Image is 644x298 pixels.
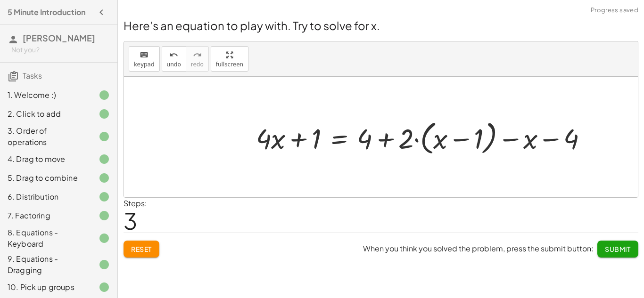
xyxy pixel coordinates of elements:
[99,233,110,244] i: Task finished.
[124,241,159,258] button: Reset
[605,245,631,253] span: Submit
[99,131,110,142] i: Task finished.
[193,49,202,61] i: redo
[129,46,160,72] button: keyboardkeypad
[99,259,110,270] i: Task finished.
[8,89,83,101] div: 1. Welcome :)
[8,210,83,221] div: 7. Factoring
[124,198,147,208] label: Steps:
[8,191,83,202] div: 6. Distribution
[8,282,83,293] div: 10. Pick up groups
[131,245,152,253] span: Reset
[186,46,209,72] button: redoredo
[216,61,243,68] span: fullscreen
[363,243,594,253] span: When you think you solved the problem, press the submit button:
[169,49,178,61] i: undo
[597,241,638,258] button: Submit
[11,45,110,55] div: Not you?
[99,282,110,293] i: Task finished.
[8,125,83,148] div: 3. Order of operations
[99,153,110,165] i: Task finished.
[211,46,248,72] button: fullscreen
[8,7,85,18] h4: 5 Minute Introduction
[162,46,186,72] button: undoundo
[124,18,380,32] span: Here's an equation to play with. Try to solve for x.
[140,49,149,61] i: keyboard
[99,210,110,221] i: Task finished.
[124,206,137,235] span: 3
[8,153,83,165] div: 4. Drag to move
[591,6,638,15] span: Progress saved
[23,71,42,81] span: Tasks
[191,61,204,68] span: redo
[8,227,83,250] div: 8. Equations - Keyboard
[8,253,83,276] div: 9. Equations - Dragging
[99,89,110,101] i: Task finished.
[8,108,83,120] div: 2. Click to add
[99,172,110,184] i: Task finished.
[8,172,83,184] div: 5. Drag to combine
[167,61,181,68] span: undo
[99,108,110,120] i: Task finished.
[99,191,110,202] i: Task finished.
[23,32,95,43] span: [PERSON_NAME]
[134,61,155,68] span: keypad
